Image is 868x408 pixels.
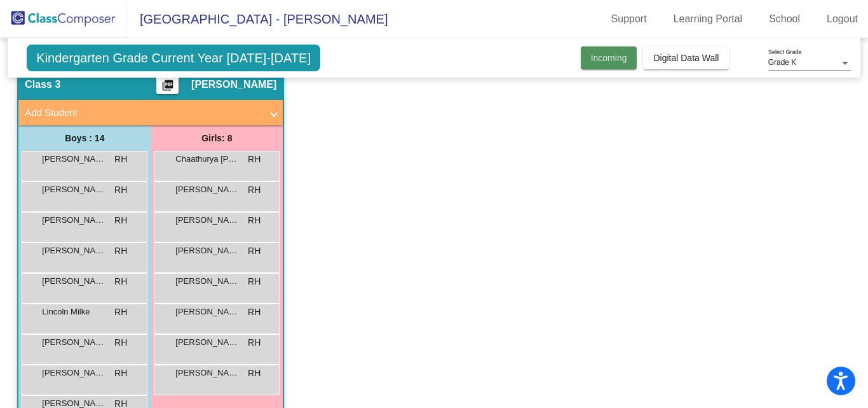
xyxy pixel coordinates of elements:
[175,306,239,318] span: [PERSON_NAME]
[248,336,261,349] span: RH
[175,244,239,257] span: [PERSON_NAME]
[127,9,388,29] span: [GEOGRAPHIC_DATA] - [PERSON_NAME]
[18,100,283,125] mat-expansion-panel-header: Add Student
[42,214,105,227] span: [PERSON_NAME]
[25,78,60,91] span: Class 3
[248,183,261,197] span: RH
[248,367,261,380] span: RH
[248,275,261,288] span: RH
[191,78,276,91] span: [PERSON_NAME]
[114,183,127,197] span: RH
[175,275,239,288] span: [PERSON_NAME]
[175,367,239,379] span: [PERSON_NAME]
[42,183,105,196] span: [PERSON_NAME]
[114,153,127,166] span: RH
[601,9,657,29] a: Support
[42,306,105,318] span: Lincoln Milke
[156,75,179,94] button: Print Students Details
[248,153,261,166] span: RH
[175,214,239,227] span: [PERSON_NAME]
[42,275,105,288] span: [PERSON_NAME] Hand
[18,125,151,151] div: Boys : 14
[42,153,105,165] span: [PERSON_NAME]
[114,244,127,258] span: RH
[114,214,127,227] span: RH
[114,336,127,349] span: RH
[114,306,127,319] span: RH
[175,336,239,349] span: [PERSON_NAME]
[175,183,239,196] span: [PERSON_NAME]
[151,125,283,151] div: Girls: 8
[643,46,729,69] button: Digital Data Wall
[42,336,105,349] span: [PERSON_NAME]
[25,106,261,120] mat-panel-title: Add Student
[817,9,868,29] a: Logout
[114,275,127,288] span: RH
[42,367,105,379] span: [PERSON_NAME]
[114,367,127,380] span: RH
[591,53,627,63] span: Incoming
[27,45,320,71] span: Kindergarten Grade Current Year [DATE]-[DATE]
[663,9,753,29] a: Learning Portal
[248,306,261,319] span: RH
[759,9,810,29] a: School
[175,153,239,165] span: Chaathurya [PERSON_NAME]
[248,214,261,227] span: RH
[42,244,105,257] span: [PERSON_NAME]
[653,53,719,63] span: Digital Data Wall
[768,58,797,67] span: Grade K
[581,46,637,69] button: Incoming
[248,244,261,258] span: RH
[160,79,175,97] mat-icon: picture_as_pdf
